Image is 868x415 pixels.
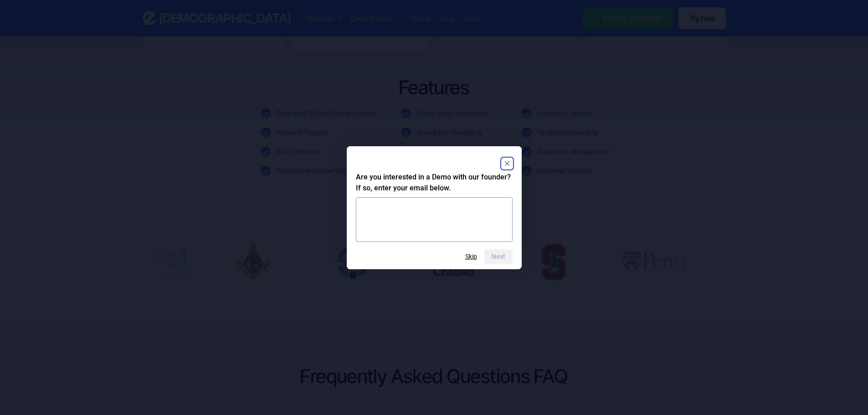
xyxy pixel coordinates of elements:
[502,158,513,169] button: Close
[356,172,513,194] h2: Are you interested in a Demo with our founder? If so, enter your email below.
[356,197,513,242] textarea: Are you interested in a Demo with our founder? If so, enter your email below.
[347,146,522,269] dialog: Are you interested in a Demo with our founder? If so, enter your email below.
[465,253,477,260] button: Skip
[484,249,513,264] button: Next question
